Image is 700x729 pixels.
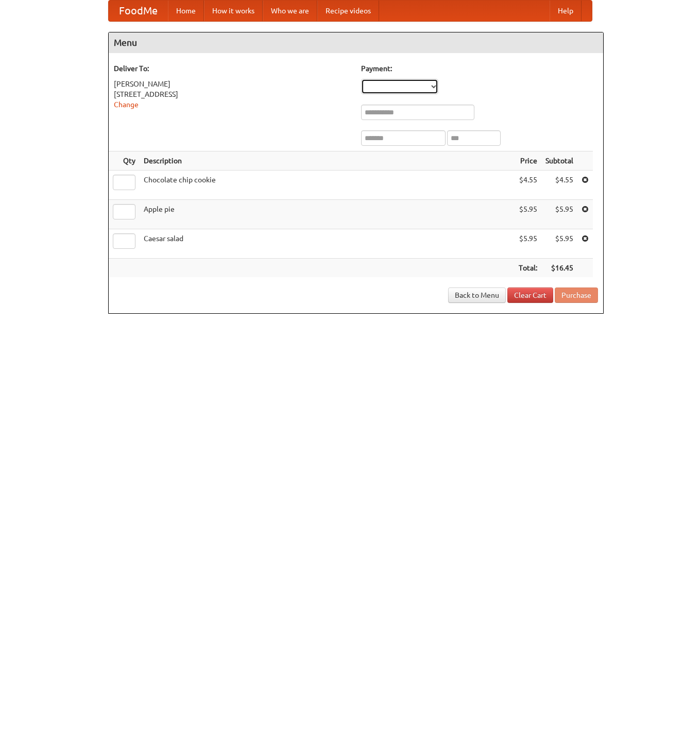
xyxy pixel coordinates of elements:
div: [PERSON_NAME] [114,79,351,89]
th: $16.45 [541,259,577,278]
td: Apple pie [140,200,515,229]
h5: Deliver To: [114,63,351,74]
th: Qty [109,151,140,171]
a: Clear Cart [507,287,553,303]
a: FoodMe [109,1,168,21]
td: $5.95 [515,229,541,259]
a: Recipe videos [317,1,379,21]
a: Help [550,1,582,21]
th: Price [515,151,541,171]
a: Who we are [263,1,317,21]
a: How it works [204,1,263,21]
th: Total: [515,259,541,278]
a: Back to Menu [448,287,506,303]
a: Change [114,100,139,109]
td: Chocolate chip cookie [140,171,515,200]
td: $4.55 [515,171,541,200]
a: Home [168,1,204,21]
h5: Payment: [361,63,598,74]
th: Subtotal [541,151,577,171]
td: $5.95 [515,200,541,229]
h4: Menu [109,32,603,53]
td: Caesar salad [140,229,515,259]
td: $5.95 [541,200,577,229]
div: [STREET_ADDRESS] [114,89,351,99]
th: Description [140,151,515,171]
td: $5.95 [541,229,577,259]
button: Purchase [555,287,598,303]
td: $4.55 [541,171,577,200]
